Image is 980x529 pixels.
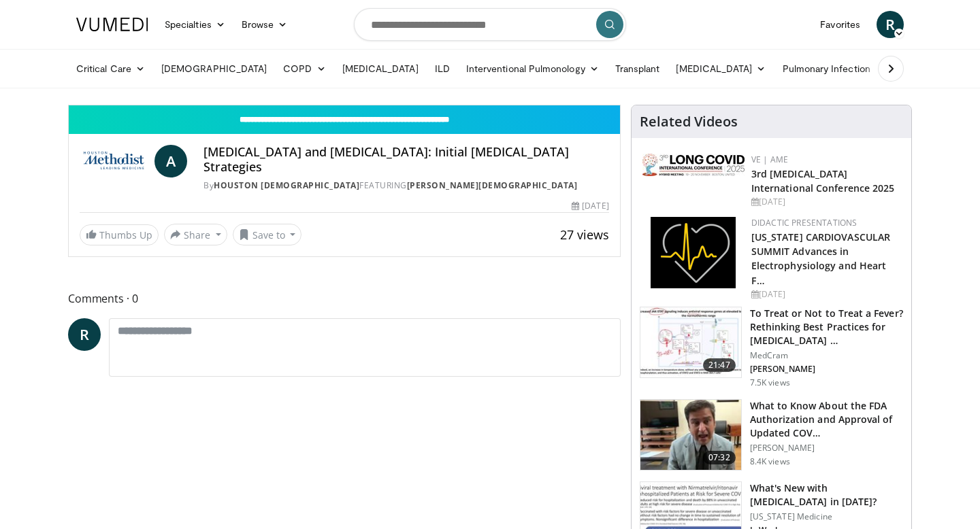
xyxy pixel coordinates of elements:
[275,55,333,82] a: COPD
[668,55,774,82] a: [MEDICAL_DATA]
[68,290,621,307] span: Comments 0
[560,226,609,243] span: 27 views
[233,224,302,245] button: Save to
[164,224,227,245] button: Share
[703,451,736,464] span: 07:32
[750,443,903,454] p: [PERSON_NAME]
[750,377,790,388] p: 7.5K views
[458,55,607,82] a: Interventional Pulmonology
[203,145,609,174] h4: [MEDICAL_DATA] and [MEDICAL_DATA]: Initial [MEDICAL_DATA] Strategies
[640,307,741,378] img: 17417671-29c8-401a-9d06-236fa126b08d.150x105_q85_crop-smart_upscale.jpg
[203,180,609,192] div: By FEATURING
[80,145,149,177] img: Houston Methodist
[640,307,903,388] a: 21:47 To Treat or Not to Treat a Fever? Rethinking Best Practices for [MEDICAL_DATA] … MedCram [P...
[80,224,159,245] a: Thumbs Up
[812,11,868,38] a: Favorites
[750,511,903,522] p: [US_STATE] Medicine
[572,200,608,212] div: [DATE]
[334,55,427,82] a: [MEDICAL_DATA]
[751,154,788,165] a: VE | AME
[157,11,233,38] a: Specialties
[651,217,736,288] img: 1860aa7a-ba06-47e3-81a4-3dc728c2b4cf.png.150x105_q85_autocrop_double_scale_upscale_version-0.2.png
[750,307,903,347] h3: To Treat or Not to Treat a Fever? Rethinking Best Practices for [MEDICAL_DATA] …
[774,55,892,82] a: Pulmonary Infection
[407,180,578,191] a: [PERSON_NAME][DEMOGRAPHIC_DATA]
[751,288,900,301] div: [DATE]
[154,145,187,177] a: A
[214,180,359,191] a: Houston [DEMOGRAPHIC_DATA]
[750,456,790,467] p: 8.4K views
[640,399,903,471] a: 07:32 What to Know About the FDA Authorization and Approval of Updated COV… [PERSON_NAME] 8.4K views
[703,358,736,372] span: 21:47
[640,400,741,471] img: a1e50555-b2fd-4845-bfdc-3eac51376964.150x105_q85_crop-smart_upscale.jpg
[640,114,738,130] h4: Related Videos
[751,167,895,194] a: 3rd [MEDICAL_DATA] International Conference 2025
[68,55,153,82] a: Critical Care
[354,8,626,41] input: Search topics, interventions
[642,154,745,176] img: a2792a71-925c-4fc2-b8ef-8d1b21aec2f7.png.150x105_q85_autocrop_double_scale_upscale_version-0.2.jpg
[427,55,458,82] a: ILD
[751,217,900,229] div: Didactic Presentations
[750,399,903,440] h3: What to Know About the FDA Authorization and Approval of Updated COV…
[750,481,903,509] h3: What's New with [MEDICAL_DATA] in [DATE]?
[750,350,903,361] p: MedCram
[76,18,148,31] img: VuMedi Logo
[751,196,900,208] div: [DATE]
[751,231,891,286] a: [US_STATE] CARDIOVASCULAR SUMMIT Advances in Electrophysiology and Heart F…
[153,55,275,82] a: [DEMOGRAPHIC_DATA]
[233,11,296,38] a: Browse
[877,11,904,38] a: R
[750,364,903,375] p: [PERSON_NAME]
[607,55,668,82] a: Transplant
[68,318,101,351] a: R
